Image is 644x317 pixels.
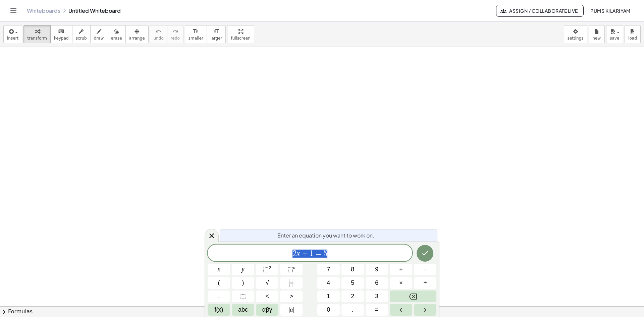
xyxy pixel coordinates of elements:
[292,250,297,258] span: 2
[256,290,278,302] button: Less than
[208,304,230,316] button: Functions
[218,278,220,287] span: (
[277,231,374,240] span: Enter an equation you want to work on.
[414,277,436,289] button: Divide
[317,290,340,302] button: 1
[232,304,254,316] button: Alphabet
[375,265,378,274] span: 9
[280,304,303,316] button: Absolute value
[289,292,293,301] span: >
[94,36,104,41] span: draw
[341,277,364,289] button: 5
[390,304,412,316] button: Left arrow
[125,25,149,43] button: arrange
[232,264,254,275] button: y
[390,290,436,302] button: Backspace
[23,25,51,43] button: transform
[227,25,254,43] button: fullscreen
[242,265,245,274] span: y
[327,305,330,314] span: 0
[208,264,230,275] button: x
[317,277,340,289] button: 4
[327,278,330,287] span: 4
[72,25,91,43] button: scrub
[232,290,254,302] button: Placeholder
[27,36,47,41] span: transform
[54,36,69,41] span: keypad
[327,292,330,301] span: 1
[231,36,250,41] span: fullscreen
[215,305,223,314] span: f(x)
[366,304,388,316] button: Equals
[341,290,364,302] button: 2
[256,264,278,275] button: Squared
[423,265,427,274] span: –
[167,25,183,43] button: redoredo
[366,264,388,275] button: 9
[8,5,19,16] button: Toggle navigation
[564,25,587,43] button: settings
[314,250,323,258] span: =
[351,292,354,301] span: 2
[351,265,354,274] span: 8
[592,36,601,41] span: new
[585,5,636,17] button: Pums kilariyam
[213,28,219,36] i: format_size
[399,278,403,287] span: ×
[399,265,403,274] span: +
[50,25,72,43] button: keyboardkeypad
[150,25,167,43] button: undoundo
[568,36,584,41] span: settings
[341,264,364,275] button: 8
[375,305,379,314] span: =
[375,278,378,287] span: 6
[390,277,412,289] button: Times
[327,265,330,274] span: 7
[502,8,578,14] span: Assign / Collaborate Live
[280,264,303,275] button: Superscript
[3,25,22,43] button: insert
[366,290,388,302] button: 3
[208,277,230,289] button: (
[269,265,271,270] sup: 2
[107,25,125,43] button: erase
[352,305,354,314] span: .
[256,304,278,316] button: Greek alphabet
[76,36,87,41] span: scrub
[240,292,246,301] span: ⬚
[129,36,145,41] span: arrange
[263,266,269,273] span: ⬚
[265,292,269,301] span: <
[590,8,631,14] span: Pums kilariyam
[218,265,220,274] span: x
[287,266,293,273] span: ⬚
[375,292,378,301] span: 3
[293,265,296,270] sup: n
[262,305,272,314] span: αβγ
[280,290,303,302] button: Greater than
[266,278,269,287] span: √
[155,28,162,36] i: undo
[297,249,300,258] var: x
[289,305,294,314] span: a
[323,250,327,258] span: 5
[417,245,433,262] button: Done
[210,36,222,41] span: larger
[424,278,427,287] span: ÷
[606,25,623,43] button: save
[289,306,290,313] span: |
[7,36,18,41] span: insert
[280,277,303,289] button: Fraction
[193,28,199,36] i: format_size
[625,25,641,43] button: load
[414,264,436,275] button: Minus
[208,290,230,302] button: ,
[185,25,207,43] button: format_sizesmaller
[300,250,310,258] span: +
[232,277,254,289] button: )
[628,36,637,41] span: load
[111,36,122,41] span: erase
[172,28,178,36] i: redo
[207,25,226,43] button: format_sizelarger
[27,7,60,14] a: Whiteboards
